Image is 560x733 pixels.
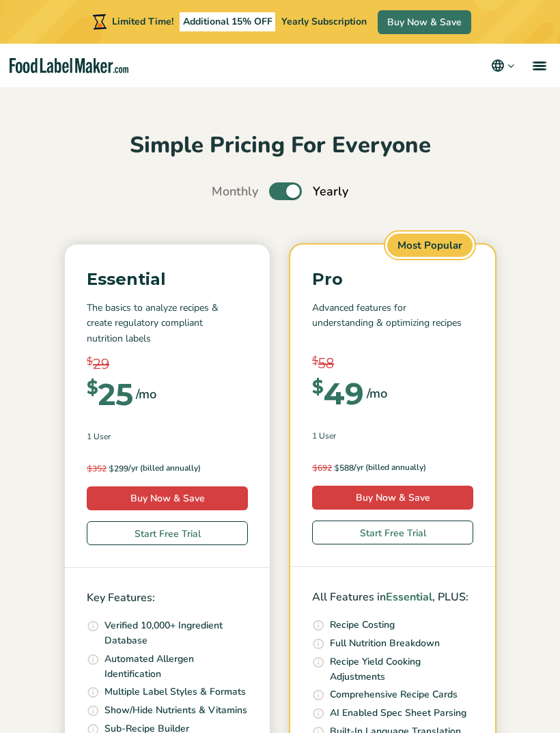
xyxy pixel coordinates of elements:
[22,131,538,161] h2: Simple Pricing For Everyone
[87,379,98,397] span: $
[104,652,248,682] p: Automated Allergen Identification
[378,10,471,34] a: Buy Now & Save
[87,521,248,545] a: Start Free Trial
[136,385,156,404] span: /mo
[104,684,246,700] p: Multiple Label Styles & Formats
[212,182,258,201] span: Monthly
[87,379,133,409] div: 25
[180,12,276,31] span: Additional 15% OFF
[330,706,466,721] p: AI Enabled Spec Sheet Parsing
[312,378,364,409] div: 49
[313,182,348,201] span: Yearly
[330,618,395,633] p: Recipe Costing
[87,430,111,443] span: 1 User
[312,353,318,369] span: $
[334,462,339,473] span: $
[312,378,324,396] span: $
[312,486,473,510] a: Buy Now & Save
[87,354,93,370] span: $
[490,57,516,74] button: Change language
[312,521,473,544] a: Start Free Trial
[112,15,173,28] span: Limited Time!
[330,636,440,651] p: Full Nutrition Breakdown
[312,430,336,442] span: 1 User
[367,384,387,403] span: /mo
[516,44,560,87] a: menu
[87,463,107,474] del: 352
[354,461,426,475] span: /yr (billed annually)
[87,266,248,292] p: Essential
[312,462,318,473] span: $
[104,703,247,718] p: Show/Hide Nutrients & Vitamins
[312,589,473,607] p: All Features in , PLUS:
[330,654,473,685] p: Recipe Yield Cooking Adjustments
[109,463,114,473] span: $
[312,462,332,473] del: 692
[281,15,367,28] span: Yearly Subscription
[10,58,128,74] a: Food Label Maker homepage
[87,462,128,475] span: 299
[330,687,458,702] p: Comprehensive Recipe Cards
[385,232,475,260] span: Most Popular
[93,354,109,374] span: 29
[104,618,248,649] p: Verified 10,000+ Ingredient Database
[312,461,354,475] span: 588
[269,182,302,200] label: Toggle
[312,301,473,346] p: Advanced features for understanding & optimizing recipes
[87,463,92,473] span: $
[87,486,248,510] a: Buy Now & Save
[128,462,201,475] span: /yr (billed annually)
[87,590,248,607] p: Key Features:
[312,266,473,292] p: Pro
[87,301,248,346] p: The basics to analyze recipes & create regulatory compliant nutrition labels
[318,353,334,374] span: 58
[386,590,432,605] span: Essential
